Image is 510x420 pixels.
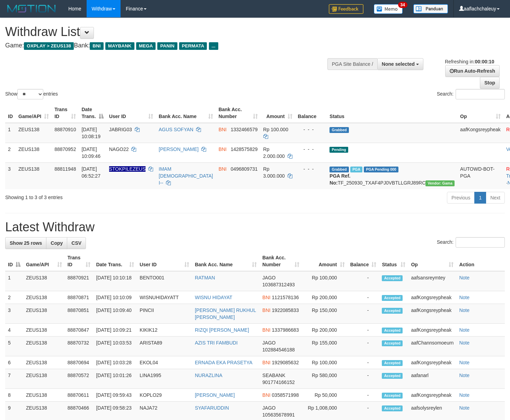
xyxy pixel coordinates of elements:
[231,127,258,132] span: Copy 1332466579 to clipboard
[54,146,76,152] span: 88870952
[16,103,52,123] th: Game/API: activate to sort column ascending
[459,360,469,365] a: Note
[65,337,94,356] td: 88870732
[5,25,333,39] h1: Withdraw List
[24,42,74,50] span: OXPLAY > ZEUS138
[5,304,23,324] td: 3
[5,291,23,304] td: 2
[377,58,423,70] button: None selected
[456,89,505,99] input: Search:
[382,373,403,379] span: Accepted
[5,369,23,389] td: 7
[459,295,469,300] a: Note
[329,127,349,133] span: Grabbed
[272,327,299,333] span: Copy 1337986683 to clipboard
[137,324,192,337] td: KIKIK12
[459,405,469,411] a: Note
[17,89,43,99] select: Showentries
[302,251,348,271] th: Amount: activate to sort column ascending
[93,251,137,271] th: Date Trans.: activate to sort column ascending
[219,166,227,172] span: BNI
[327,162,457,189] td: TF_250930_TXAF4PJ0VBTLLGRJ89RC
[195,360,252,365] a: ERNADA EKA PRASETYA
[302,389,348,402] td: Rp 50,000
[459,275,469,280] a: Note
[262,379,294,385] span: Copy 901774166152 to clipboard
[195,295,232,300] a: WISNU HIDAYAT
[379,251,408,271] th: Status: activate to sort column ascending
[23,291,65,304] td: ZEUS138
[52,103,79,123] th: Trans ID: activate to sort column ascending
[90,42,103,50] span: BNI
[5,237,46,249] a: Show 25 rows
[137,337,192,356] td: ARISTA89
[156,103,216,123] th: Bank Acc. Name: activate to sort column ascending
[272,307,299,313] span: Copy 1922085833 to clipboard
[10,240,42,246] span: Show 25 rows
[408,304,456,324] td: aafKongsreypheak
[195,340,237,346] a: AZIS TRI FAMBUDI
[457,103,503,123] th: Op: activate to sort column ascending
[71,240,81,246] span: CSV
[79,103,106,123] th: Date Trans.: activate to sort column descending
[54,166,76,172] span: 88811948
[382,340,403,346] span: Accepted
[93,337,137,356] td: [DATE] 10:03:53
[456,251,505,271] th: Action
[459,340,469,346] a: Note
[475,59,494,64] strong: 00:00:10
[348,304,379,324] td: -
[459,327,469,333] a: Note
[348,271,379,291] td: -
[23,251,65,271] th: Game/API: activate to sort column ascending
[159,146,199,152] a: [PERSON_NAME]
[93,324,137,337] td: [DATE] 10:09:21
[109,127,132,132] span: JABRIG03
[408,271,456,291] td: aafsansreymtey
[105,42,134,50] span: MAYBANK
[136,42,156,50] span: MEGA
[456,237,505,248] input: Search:
[16,123,52,143] td: ZEUS138
[16,162,52,189] td: ZEUS138
[5,89,58,99] label: Show entries
[157,42,177,50] span: PANIN
[437,237,505,248] label: Search:
[302,324,348,337] td: Rp 200,000
[262,412,294,418] span: Copy 105635678991 to clipboard
[231,146,258,152] span: Copy 1428575829 to clipboard
[382,393,403,399] span: Accepted
[46,237,67,249] a: Copy
[209,42,218,50] span: ...
[195,373,222,378] a: NURAZLINA
[302,369,348,389] td: Rp 580,000
[51,240,63,246] span: Copy
[413,4,448,14] img: panduan.png
[408,291,456,304] td: aafKongsreypheak
[474,192,486,204] a: 1
[16,143,52,162] td: ZEUS138
[23,271,65,291] td: ZEUS138
[195,327,249,333] a: RIZQI [PERSON_NAME]
[480,77,500,89] a: Stop
[298,146,324,153] div: - - -
[93,369,137,389] td: [DATE] 10:01:26
[329,4,363,14] img: Feedback.jpg
[5,220,505,234] h1: Latest Withdraw
[408,356,456,369] td: aafKongsreypheak
[374,4,403,14] img: Button%20Memo.svg
[65,356,94,369] td: 88870694
[5,389,23,402] td: 8
[298,126,324,133] div: - - -
[302,337,348,356] td: Rp 155,000
[5,251,23,271] th: ID: activate to sort column descending
[23,389,65,402] td: ZEUS138
[137,356,192,369] td: EKOL04
[219,127,227,132] span: BNI
[5,337,23,356] td: 5
[23,304,65,324] td: ZEUS138
[263,166,285,179] span: Rp 3.000.000
[65,369,94,389] td: 88870572
[272,360,299,365] span: Copy 1929085632 to clipboard
[398,2,407,8] span: 34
